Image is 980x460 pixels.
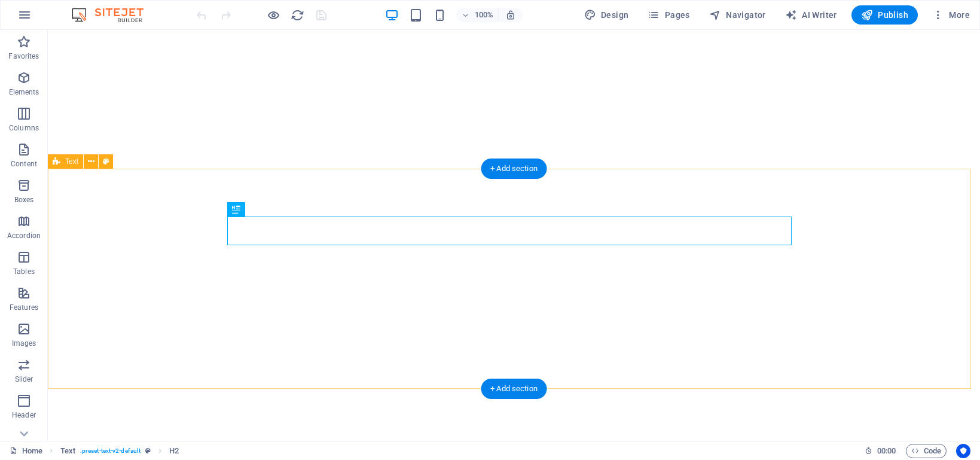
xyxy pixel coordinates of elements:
button: More [927,5,975,25]
span: Design [584,9,629,21]
button: Code [906,444,947,458]
span: Click to select. Double-click to edit [169,444,179,458]
h6: 100% [474,8,493,22]
div: + Add section [481,379,547,399]
img: Editor Logo [69,8,158,22]
i: On resize automatically adjust zoom level to fit chosen device. [505,10,516,20]
a: Click to cancel selection. Double-click to open Pages [10,444,42,458]
p: Elements [9,87,39,97]
i: This element is a customizable preset [145,447,151,454]
button: Usercentrics [956,444,970,458]
p: Header [12,410,36,420]
div: + Add section [481,159,547,179]
p: Features [10,303,38,312]
button: 100% [456,8,499,22]
button: reload [290,8,304,22]
p: Images [12,339,36,348]
i: Reload page [291,8,304,22]
p: Content [11,159,37,169]
p: Accordion [7,231,41,240]
p: Favorites [8,51,39,61]
p: Columns [9,123,39,133]
span: 00 00 [877,444,896,458]
span: Publish [861,9,908,21]
nav: breadcrumb [60,444,179,458]
p: Tables [13,267,35,276]
h6: Session time [865,444,896,458]
p: Slider [15,374,33,384]
button: Publish [851,5,918,25]
span: Text [65,158,78,165]
span: : [886,446,887,455]
span: Pages [648,9,689,21]
button: Navigator [704,5,771,25]
p: Boxes [14,195,34,205]
button: AI Writer [780,5,842,25]
span: . preset-text-v2-default [80,444,141,458]
span: Click to select. Double-click to edit [60,444,75,458]
span: More [932,9,970,21]
div: Design (Ctrl+Alt+Y) [579,5,634,25]
span: Navigator [709,9,766,21]
span: Code [911,444,941,458]
button: Design [579,5,634,25]
button: Pages [643,5,694,25]
span: AI Writer [785,9,837,21]
button: Click here to leave preview mode and continue editing [266,8,280,22]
